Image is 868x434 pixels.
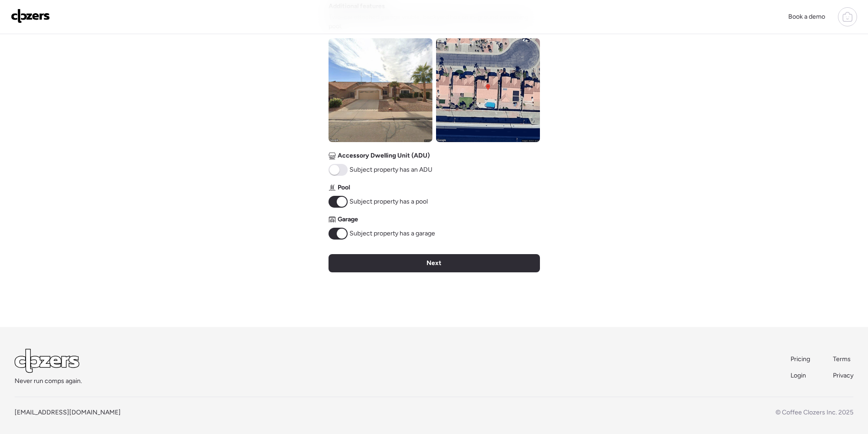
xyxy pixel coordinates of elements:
span: Login [791,372,806,379]
span: Subject property has a pool [349,197,428,206]
a: Privacy [833,371,853,380]
span: Subject property has an ADU [349,165,432,174]
a: Pricing [791,355,811,364]
span: © Coffee Clozers Inc. 2025 [776,408,853,416]
a: Login [791,371,811,380]
span: Never run comps again. [15,377,82,386]
span: Book a demo [788,13,825,20]
span: Next [426,259,442,268]
span: Terms [833,355,851,363]
span: Pricing [791,355,810,363]
span: Pool [338,183,350,192]
img: Logo Light [15,349,79,373]
span: Privacy [833,372,853,379]
span: Garage [338,215,358,224]
a: [EMAIL_ADDRESS][DOMAIN_NAME] [15,408,121,416]
span: Accessory Dwelling Unit (ADU) [338,151,430,160]
a: Terms [833,355,853,364]
img: Logo [11,9,50,23]
span: Subject property has a garage [349,229,435,238]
